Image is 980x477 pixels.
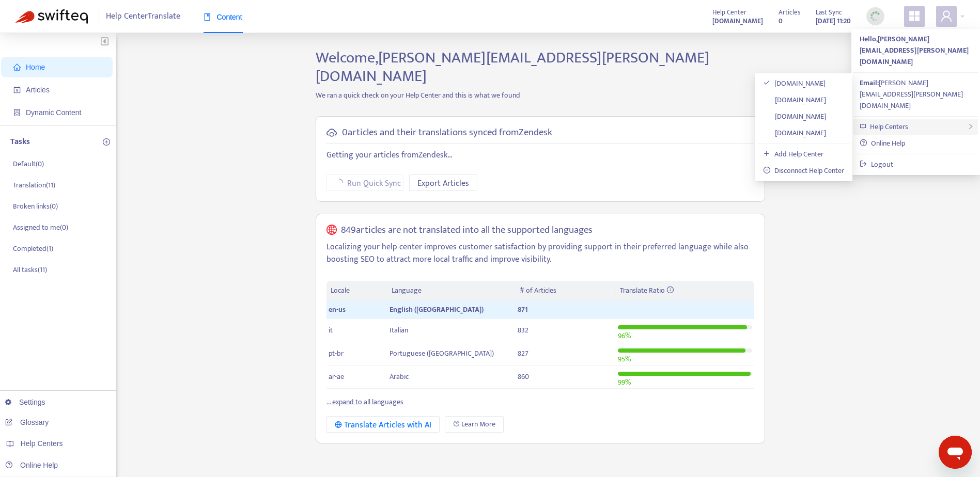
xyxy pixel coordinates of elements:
[763,148,823,160] a: Add Help Center
[106,7,180,26] span: Help Center Translate
[968,123,974,130] span: right
[390,324,408,336] span: Italian
[342,127,552,139] h5: 0 articles and their translations synced from Zendesk
[940,10,953,22] span: user
[816,15,851,27] strong: [DATE] 11:20
[417,177,469,190] span: Export Articles
[5,418,49,426] a: Glossary
[409,174,477,191] button: Export Articles
[10,136,30,148] p: Tasks
[13,86,21,93] span: account-book
[387,281,516,301] th: Language
[15,9,88,24] img: Swifteq
[860,33,969,68] strong: Hello, [PERSON_NAME][EMAIL_ADDRESS][PERSON_NAME][DOMAIN_NAME]
[618,330,631,342] span: 96 %
[5,461,58,469] a: Online Help
[335,179,343,187] span: loading
[445,416,504,433] a: Learn More
[335,419,431,432] div: Translate Articles with AI
[860,77,972,112] div: [PERSON_NAME][EMAIL_ADDRESS][PERSON_NAME][DOMAIN_NAME]
[763,77,826,89] a: [DOMAIN_NAME]
[390,371,409,383] span: Arabic
[26,108,81,117] span: Dynamic Content
[326,149,754,162] p: Getting your articles from Zendesk ...
[816,7,842,18] span: Last Sync
[860,158,893,170] a: Logout
[860,137,905,149] a: Online Help
[939,436,972,469] iframe: Button to launch messaging window
[326,396,403,408] a: ... expand to all languages
[308,90,773,101] p: We ran a quick check on your Help Center and this is what we found
[390,347,494,359] span: Portuguese ([GEOGRAPHIC_DATA])
[763,94,826,106] a: [DOMAIN_NAME]
[13,180,55,190] p: Translation ( 11 )
[390,304,484,315] span: English ([GEOGRAPHIC_DATA])
[13,158,44,169] p: Default ( 0 )
[712,15,763,27] strong: [DOMAIN_NAME]
[461,419,495,430] span: Learn More
[13,63,21,71] span: home
[347,177,401,190] span: Run Quick Sync
[860,77,879,89] strong: Email:
[341,225,593,236] h5: 849 articles are not translated into all the supported languages
[763,110,826,122] a: [DOMAIN_NAME]
[326,128,337,138] span: cloud-sync
[13,222,68,233] p: Assigned to me ( 0 )
[26,86,50,94] span: Articles
[13,201,58,212] p: Broken links ( 0 )
[326,225,337,236] span: global
[204,13,242,21] span: Content
[712,15,763,27] a: [DOMAIN_NAME]
[329,324,333,336] span: it
[13,109,21,116] span: container
[779,15,783,27] strong: 0
[326,174,404,191] button: Run Quick Sync
[5,398,45,406] a: Settings
[13,243,53,254] p: Completed ( 1 )
[326,241,754,266] p: Localizing your help center improves customer satisfaction by providing support in their preferre...
[26,63,45,71] span: Home
[618,376,631,388] span: 99 %
[204,13,211,21] span: book
[763,165,844,177] a: Disconnect Help Center
[518,304,528,315] span: 871
[618,353,631,365] span: 95 %
[329,347,344,359] span: pt-br
[518,324,528,336] span: 832
[316,45,709,89] span: Welcome, [PERSON_NAME][EMAIL_ADDRESS][PERSON_NAME][DOMAIN_NAME]
[326,281,387,301] th: Locale
[329,371,344,383] span: ar-ae
[620,285,750,296] div: Translate Ratio
[763,127,826,139] a: [DOMAIN_NAME]
[908,10,921,22] span: appstore
[103,138,110,146] span: plus-circle
[326,416,440,433] button: Translate Articles with AI
[329,304,346,315] span: en-us
[712,7,746,18] span: Help Center
[13,264,47,275] p: All tasks ( 11 )
[21,439,63,448] span: Help Centers
[518,347,528,359] span: 827
[516,281,615,301] th: # of Articles
[870,121,908,133] span: Help Centers
[779,7,800,18] span: Articles
[869,10,882,23] img: sync_loading.0b5143dde30e3a21642e.gif
[518,371,529,383] span: 860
